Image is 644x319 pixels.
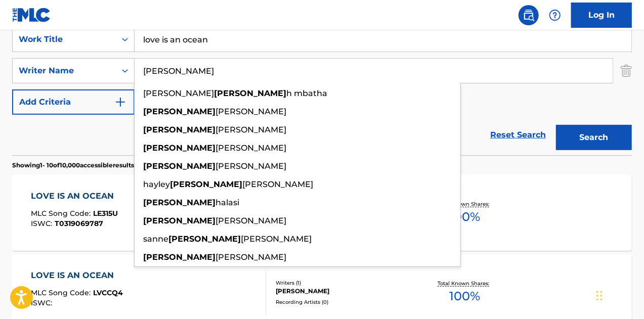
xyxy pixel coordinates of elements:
[216,143,286,153] span: [PERSON_NAME]
[31,209,93,218] span: MLC Song Code :
[216,198,239,207] span: halasi
[242,179,313,189] span: [PERSON_NAME]
[143,234,168,244] span: sanne
[31,298,55,307] span: ISWC :
[143,161,216,171] strong: [PERSON_NAME]
[545,5,565,25] div: Help
[214,88,286,98] strong: [PERSON_NAME]
[241,234,312,244] span: [PERSON_NAME]
[143,88,214,98] span: [PERSON_NAME]
[216,252,286,262] span: [PERSON_NAME]
[19,65,110,77] div: Writer Name
[12,89,135,115] button: Add Criteria
[114,96,126,108] img: 9d2ae6d4665cec9f34b9.svg
[216,107,286,116] span: [PERSON_NAME]
[596,281,603,311] div: Drag
[143,125,216,134] strong: [PERSON_NAME]
[438,280,492,287] p: Total Known Shares:
[55,219,103,228] span: T0319069787
[216,161,286,171] span: [PERSON_NAME]
[216,125,286,134] span: [PERSON_NAME]
[276,298,413,306] div: Recording Artists ( 0 )
[276,287,413,296] div: [PERSON_NAME]
[276,279,413,287] div: Writers ( 1 )
[556,125,632,150] button: Search
[93,288,123,297] span: LVCCQ4
[19,33,110,45] div: Work Title
[216,216,286,225] span: [PERSON_NAME]
[143,143,216,153] strong: [PERSON_NAME]
[621,58,632,83] img: Delete Criterion
[523,9,535,21] img: search
[450,287,481,305] span: 100 %
[31,288,93,297] span: MLC Song Code :
[31,269,123,282] div: LOVE IS AN OCEAN
[12,8,51,22] img: MLC Logo
[143,107,216,116] strong: [PERSON_NAME]
[450,208,481,226] span: 100 %
[286,88,327,98] span: h mbatha
[12,175,632,251] a: LOVE IS AN OCEANMLC Song Code:LE315UISWC:T0319069787Writers (1)[PERSON_NAME]Recording Artists (0)...
[143,179,170,189] span: hayley
[31,219,55,228] span: ISWC :
[31,190,119,202] div: LOVE IS AN OCEAN
[571,3,632,28] a: Log In
[143,198,216,207] strong: [PERSON_NAME]
[143,216,216,225] strong: [PERSON_NAME]
[438,200,492,208] p: Total Known Shares:
[93,209,118,218] span: LE315U
[485,124,551,146] a: Reset Search
[143,252,216,262] strong: [PERSON_NAME]
[170,179,242,189] strong: [PERSON_NAME]
[519,5,539,25] a: Public Search
[593,270,644,319] iframe: Chat Widget
[168,234,241,244] strong: [PERSON_NAME]
[549,9,561,21] img: help
[12,27,632,155] form: Search Form
[12,161,181,170] p: Showing 1 - 10 of 10,000 accessible results (Total 1,150,472 )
